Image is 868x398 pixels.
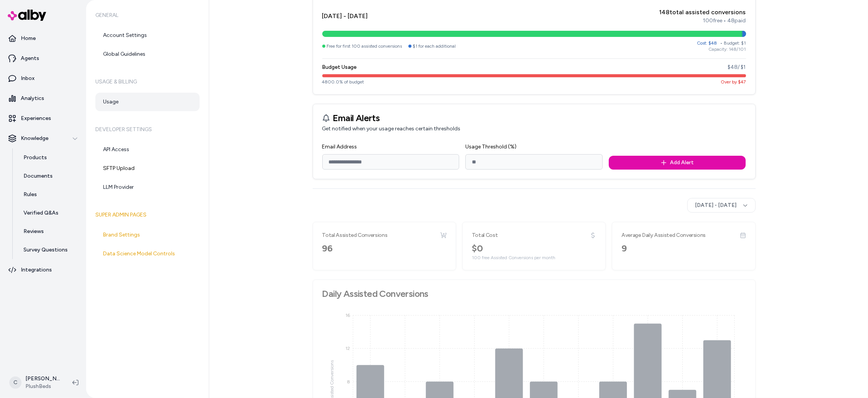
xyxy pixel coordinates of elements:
[720,40,746,46] span: • Budget: $ 1
[322,79,364,85] span: 4800.0 % of budget
[660,8,746,17] div: 148 total assisted conversions
[95,93,200,111] a: Usage
[21,35,36,42] p: Home
[472,231,498,239] h3: Total Cost
[697,40,717,46] span: Cost: $ 48
[95,204,200,226] h6: Super Admin Pages
[327,43,402,49] span: Free for first 100 assisted conversions
[16,204,83,222] a: Verified Q&As
[472,242,596,255] div: $ 0
[23,172,53,180] p: Documents
[16,148,83,167] a: Products
[95,45,200,63] a: Global Guidelines
[322,289,746,298] h3: Daily Assisted Conversions
[721,79,746,85] span: Over by $ 47
[16,241,83,259] a: Survey Questions
[21,95,44,102] p: Analytics
[16,222,83,241] a: Reviews
[23,228,44,235] p: Reviews
[95,178,200,197] a: LLM Provider
[347,379,350,385] tspan: 8
[21,55,39,62] p: Agents
[333,113,380,123] h3: Email Alerts
[95,159,200,178] a: SFTP Upload
[23,246,68,254] p: Survey Questions
[3,89,83,108] a: Analytics
[21,115,51,122] p: Experiences
[687,198,756,213] button: [DATE] - [DATE]
[95,226,200,244] a: Brand Settings
[345,313,350,318] tspan: 16
[3,261,83,279] a: Integrations
[413,43,456,49] span: $1 for each additional
[95,119,200,140] h6: Developer Settings
[322,242,446,255] div: 96
[21,75,35,82] p: Inbox
[322,125,746,133] p: Get notified when your usage reaches certain thresholds
[609,156,746,170] button: Add Alert
[21,135,48,142] p: Knowledge
[322,12,368,21] h4: [DATE] - [DATE]
[322,231,388,239] h3: Total Assisted Conversions
[95,245,200,263] a: Data Science Model Controls
[25,383,60,390] span: PlushBeds
[95,140,200,159] a: API Access
[621,231,706,239] h3: Average Daily Assisted Conversions
[3,29,83,48] a: Home
[728,63,746,71] span: $ 48 / $ 1
[21,266,52,274] p: Integrations
[3,129,83,148] button: Knowledge
[660,17,746,25] div: 100 free • 48 paid
[23,154,47,162] p: Products
[95,26,200,45] a: Account Settings
[16,185,83,204] a: Rules
[3,49,83,68] a: Agents
[322,143,357,150] label: Email Address
[5,370,66,395] button: C[PERSON_NAME]PlushBeds
[322,63,357,71] span: Budget Usage
[95,71,200,93] h6: Usage & Billing
[621,242,746,255] div: 9
[8,10,46,21] img: alby Logo
[95,5,200,26] h6: General
[23,209,58,217] p: Verified Q&As
[3,109,83,128] a: Experiences
[465,143,516,150] label: Usage Threshold (%)
[16,167,83,185] a: Documents
[345,346,350,351] tspan: 12
[9,376,22,389] span: C
[697,46,746,52] div: Capacity: 148 / 101
[25,375,60,383] p: [PERSON_NAME]
[3,69,83,88] a: Inbox
[23,191,37,198] p: Rules
[472,255,596,261] div: 100 free Assisted Conversions per month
